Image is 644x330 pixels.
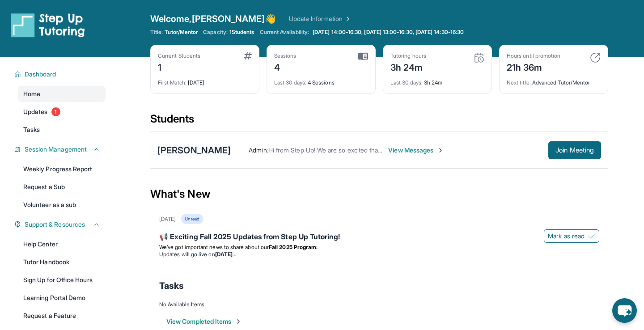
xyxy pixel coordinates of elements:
[18,290,106,306] a: Learning Portal Demo
[159,301,599,308] div: No Available Items
[18,122,106,138] a: Tasks
[18,308,106,324] a: Request a Feature
[11,13,85,38] img: logo
[159,251,599,258] li: Updates will go live on
[229,29,254,36] span: 1 Students
[150,13,276,25] span: Welcome, [PERSON_NAME] 👋
[274,52,297,59] div: Sessions
[390,74,484,86] div: 3h 24m
[215,251,236,258] strong: [DATE]
[507,74,601,86] div: Advanced Tutor/Mentor
[343,14,352,23] img: Chevron Right
[23,89,40,98] span: Home
[18,197,106,213] a: Volunteer as a sub
[166,317,242,326] button: View Completed Items
[159,216,176,223] div: [DATE]
[23,107,48,116] span: Updates
[590,52,601,63] img: card
[388,146,444,155] span: View Messages
[544,229,599,243] button: Mark as read
[437,147,444,154] img: Chevron-Right
[612,298,637,323] button: chat-button
[18,254,106,270] a: Tutor Handbook
[18,179,106,195] a: Request a Sub
[274,74,368,86] div: 4 Sessions
[157,144,231,157] div: [PERSON_NAME]
[274,59,297,74] div: 4
[21,145,100,154] button: Session Management
[289,14,352,23] a: Update Information
[548,232,585,241] span: Mark as read
[159,244,269,250] span: We’ve got important news to share about our
[25,145,87,154] span: Session Management
[18,86,106,102] a: Home
[25,70,56,79] span: Dashboard
[150,112,608,131] div: Students
[18,272,106,288] a: Sign Up for Office Hours
[18,104,106,120] a: Updates1
[244,52,252,59] img: card
[165,29,198,36] span: Tutor/Mentor
[313,29,464,36] span: [DATE] 14:00-16:30, [DATE] 13:00-16:30, [DATE] 14:30-16:30
[21,220,100,229] button: Support & Resources
[203,29,228,36] span: Capacity:
[158,52,200,59] div: Current Students
[159,231,599,244] div: 📢 Exciting Fall 2025 Updates from Step Up Tutoring!
[150,29,163,36] span: Title:
[390,79,423,86] span: Last 30 days :
[51,107,60,116] span: 1
[181,214,203,224] div: Unread
[274,79,306,86] span: Last 30 days :
[588,233,595,240] img: Mark as read
[390,52,426,59] div: Tutoring hours
[18,236,106,252] a: Help Center
[18,161,106,177] a: Weekly Progress Report
[150,174,608,214] div: What's New
[158,79,186,86] span: First Match :
[260,29,309,36] span: Current Availability:
[390,59,426,74] div: 3h 24m
[25,220,85,229] span: Support & Resources
[548,141,601,159] button: Join Meeting
[555,148,594,153] span: Join Meeting
[358,52,368,60] img: card
[158,59,200,74] div: 1
[159,279,184,292] span: Tasks
[249,146,268,154] span: Admin :
[21,70,100,79] button: Dashboard
[23,125,40,134] span: Tasks
[507,59,560,74] div: 21h 36m
[311,29,466,36] a: [DATE] 14:00-16:30, [DATE] 13:00-16:30, [DATE] 14:30-16:30
[158,74,252,86] div: [DATE]
[474,52,484,63] img: card
[507,52,560,59] div: Hours until promotion
[269,244,318,250] strong: Fall 2025 Program:
[507,79,531,86] span: Next title :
